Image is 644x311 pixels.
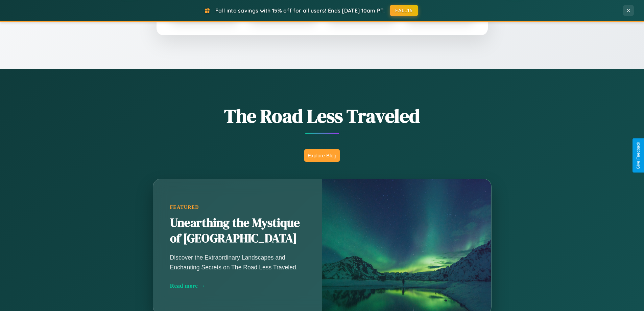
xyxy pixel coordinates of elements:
h1: The Road Less Traveled [119,103,525,129]
button: FALL15 [390,5,418,16]
button: Explore Blog [304,149,340,162]
div: Give Feedback [636,142,641,169]
p: Discover the Extraordinary Landscapes and Enchanting Secrets on The Road Less Traveled. [170,253,305,272]
div: Read more → [170,282,305,289]
span: Fall into savings with 15% off for all users! Ends [DATE] 10am PT. [215,7,385,14]
div: Featured [170,204,305,210]
h2: Unearthing the Mystique of [GEOGRAPHIC_DATA] [170,215,305,246]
